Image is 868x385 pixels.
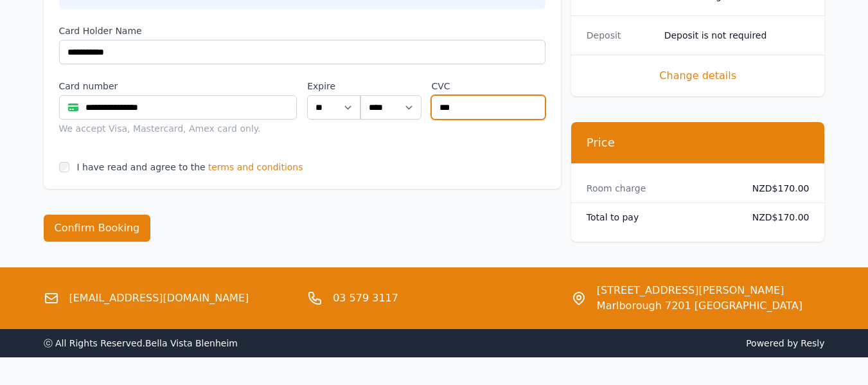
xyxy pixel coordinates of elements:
span: terms and conditions [208,161,303,174]
label: CVC [431,80,545,93]
dd: NZD$170.00 [742,182,810,195]
button: Confirm Booking [44,215,151,242]
label: . [360,80,421,93]
label: I have read and agree to the [77,162,206,172]
span: Powered by [439,337,825,350]
span: Change details [587,68,810,84]
h3: Price [587,135,810,150]
dt: Deposit [587,29,654,42]
span: [STREET_ADDRESS][PERSON_NAME] [597,283,802,298]
label: Card Holder Name [59,24,545,37]
a: [EMAIL_ADDRESS][DOMAIN_NAME] [69,291,249,306]
label: Expire [307,80,360,93]
span: Marlborough 7201 [GEOGRAPHIC_DATA] [597,298,802,314]
label: Card number [59,80,297,93]
dd: NZD$170.00 [742,211,810,224]
a: Resly [801,338,824,348]
dt: Room charge [587,182,732,195]
div: We accept Visa, Mastercard, Amex card only. [59,122,297,135]
dd: Deposit is not required [664,29,810,42]
a: 03 579 3117 [333,291,398,306]
span: ⓒ All Rights Reserved. Bella Vista Blenheim [44,338,238,348]
dt: Total to pay [587,211,732,224]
